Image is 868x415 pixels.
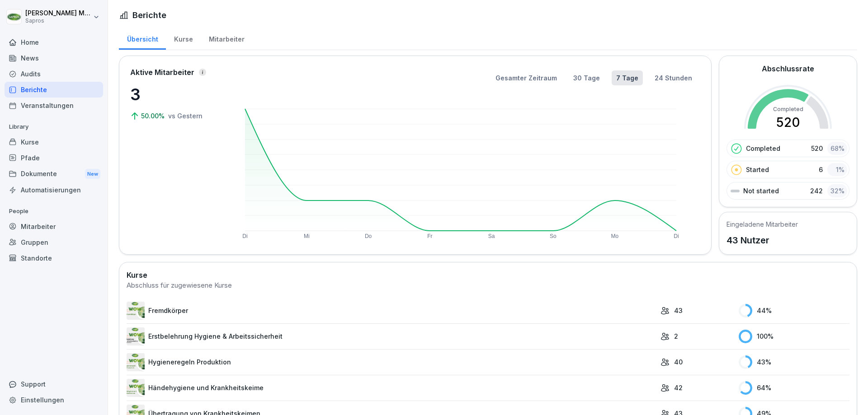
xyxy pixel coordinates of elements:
[5,66,103,82] a: Audits
[612,70,643,85] button: 7 Tage
[5,250,103,266] a: Standorte
[141,111,166,121] p: 50.00%
[25,9,91,17] p: [PERSON_NAME] Mutter
[130,82,221,107] p: 3
[427,233,432,239] text: Fr
[746,144,780,153] p: Completed
[201,27,252,50] a: Mitarbeiter
[550,233,557,239] text: So
[127,302,656,320] a: Fremdkörper
[166,27,201,50] a: Kurse
[810,186,823,196] p: 242
[85,169,100,179] div: New
[674,233,679,239] text: Di
[5,34,103,50] a: Home
[5,166,103,182] div: Dokumente
[5,98,103,113] a: Veranstaltungen
[569,70,604,85] button: 30 Tage
[674,357,683,367] p: 40
[5,204,103,219] p: People
[739,355,849,369] div: 43 %
[762,63,814,74] h2: Abschlussrate
[5,182,103,198] a: Automatisierungen
[650,70,697,85] button: 24 Stunden
[5,134,103,150] a: Kurse
[743,186,779,196] p: Not started
[827,184,847,197] div: 32 %
[819,165,823,174] p: 6
[5,219,103,234] a: Mitarbeiter
[5,234,103,250] a: Gruppen
[726,219,798,229] h5: Eingeladene Mitarbeiter
[127,280,849,291] div: Abschluss für zugewiesene Kurse
[127,379,145,397] img: ga3wyt3nnjtsrpp1e520vwss.png
[827,142,847,155] div: 68 %
[127,327,656,345] a: Erstbelehrung Hygiene & Arbeitssicherheit
[127,270,849,280] h2: Kurse
[611,233,618,239] text: Mo
[5,150,103,166] a: Pfade
[5,120,103,134] p: Library
[127,302,145,320] img: tkgbk1fn8zp48wne4tjen41h.png
[119,27,166,50] a: Übersicht
[365,233,372,239] text: Do
[739,304,849,317] div: 44 %
[488,233,495,239] text: Sa
[130,67,194,78] p: Aktive Mitarbeiter
[168,111,203,121] p: vs Gestern
[5,376,103,392] div: Support
[674,383,683,392] p: 42
[132,9,166,21] h1: Berichte
[127,353,145,371] img: l8527dfigmvtvnh9bpu1gycw.png
[674,306,683,315] p: 43
[491,70,561,85] button: Gesamter Zeitraum
[5,82,103,98] a: Berichte
[5,166,103,182] a: DokumenteNew
[827,163,847,176] div: 1 %
[127,327,145,345] img: pkq2tt5k3ouzq565y6vdjv60.png
[746,165,769,174] p: Started
[5,392,103,408] a: Einstellungen
[739,330,849,343] div: 100 %
[811,144,823,153] p: 520
[25,18,91,24] p: Sapros
[304,233,310,239] text: Mi
[739,381,849,395] div: 64 %
[242,233,247,239] text: Di
[674,331,678,341] p: 2
[127,353,656,371] a: Hygieneregeln Produktion
[726,233,798,247] p: 43 Nutzer
[5,50,103,66] a: News
[127,379,656,397] a: Händehygiene und Krankheitskeime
